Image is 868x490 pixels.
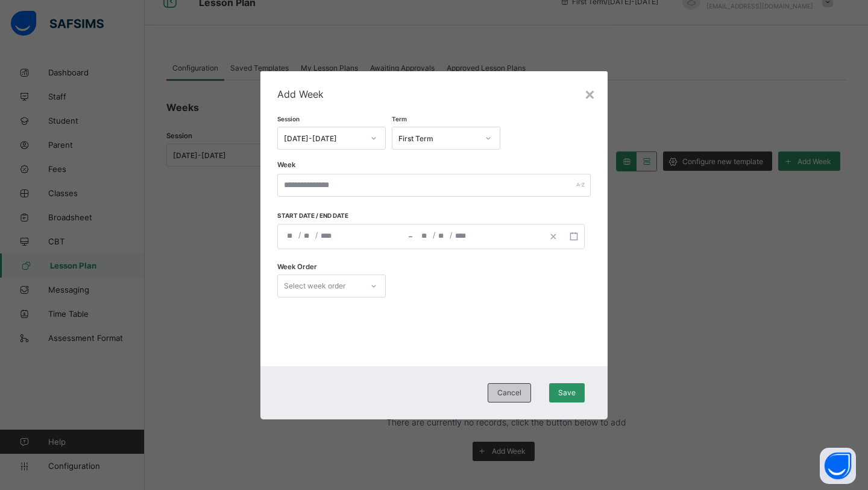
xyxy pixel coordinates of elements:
[558,388,576,397] span: Save
[820,448,856,484] button: Open asap
[392,115,407,122] span: Term
[277,115,300,122] span: Session
[277,88,591,100] span: Add Week
[450,230,452,240] span: /
[284,275,345,297] div: Select week order
[398,133,478,142] div: First Term
[298,230,301,240] span: /
[409,231,412,242] span: –
[277,161,295,169] label: Week
[433,230,435,240] span: /
[277,262,317,271] span: Week Order
[277,212,414,219] span: Start date / End date
[315,230,318,240] span: /
[284,133,363,142] div: [DATE]-[DATE]
[584,83,596,104] div: ×
[497,388,521,397] span: Cancel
